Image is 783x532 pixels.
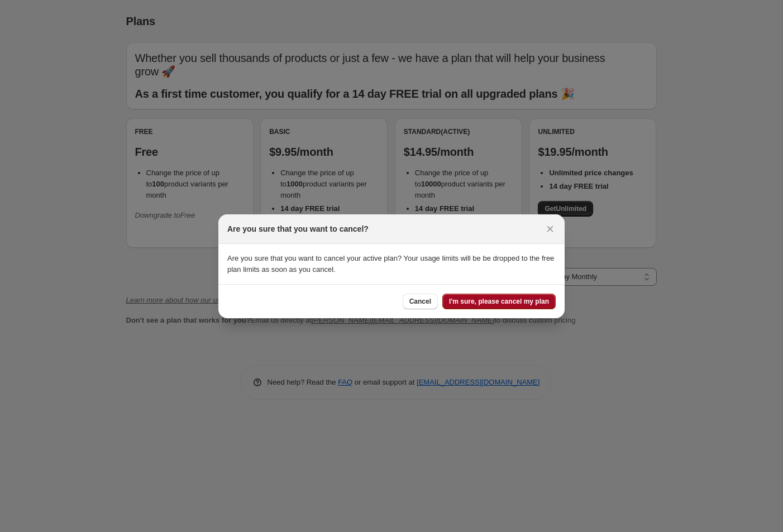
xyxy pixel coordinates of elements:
[442,294,556,309] button: I'm sure, please cancel my plan
[227,223,369,234] h2: Are you sure that you want to cancel?
[542,221,558,237] button: Close
[409,297,431,306] span: Cancel
[449,297,549,306] span: I'm sure, please cancel my plan
[403,294,438,309] button: Cancel
[227,253,556,275] p: Are you sure that you want to cancel your active plan? Your usage limits will be be dropped to th...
